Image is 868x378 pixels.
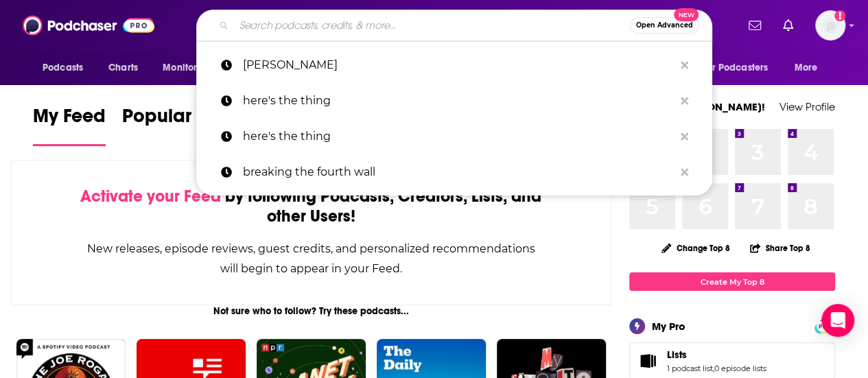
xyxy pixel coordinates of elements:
span: Logged in as mdekoning [815,10,845,40]
div: My Pro [652,320,685,333]
p: here's the thing [243,119,674,154]
span: Podcasts [43,58,83,78]
a: View Profile [779,100,835,113]
span: , [713,364,714,373]
img: User Profile [815,10,845,40]
a: Create My Top 8 [629,272,835,291]
a: Show notifications dropdown [777,14,799,37]
a: 1 podcast list [667,364,713,373]
a: Show notifications dropdown [743,14,766,37]
div: Open Intercom Messenger [821,304,854,337]
span: My Feed [33,104,106,136]
a: breaking the fourth wall [196,154,712,190]
button: Open AdvancedNew [630,17,699,34]
span: New [674,8,699,21]
a: My Feed [33,104,106,146]
button: Change Top 8 [653,239,738,257]
button: open menu [33,55,101,81]
img: Podchaser - Follow, Share and Rate Podcasts [23,12,154,38]
div: Search podcasts, credits, & more... [196,10,712,41]
button: open menu [153,55,229,81]
p: here's the thing [243,83,674,119]
span: For Podcasters [702,58,768,78]
span: Monitoring [163,58,211,78]
div: Not sure who to follow? Try these podcasts... [11,305,611,317]
button: open menu [693,55,788,81]
a: here's the thing [196,83,712,119]
span: PRO [817,321,833,331]
span: More [795,58,818,78]
a: here's the thing [196,119,712,154]
div: New releases, episode reviews, guest credits, and personalized recommendations will begin to appe... [80,239,542,279]
span: Popular Feed [122,104,239,136]
a: PRO [817,320,833,331]
span: Open Advanced [636,22,693,29]
button: Show profile menu [815,10,845,40]
button: Share Top 8 [749,235,811,261]
svg: Add a profile image [834,10,845,21]
input: Search podcasts, credits, & more... [234,14,630,36]
span: Lists [667,349,687,361]
div: by following Podcasts, Creators, Lists, and other Users! [80,187,542,226]
a: Lists [667,349,766,361]
a: 0 episode lists [714,364,766,373]
p: jane austen [243,47,674,83]
span: Activate your Feed [80,186,221,206]
span: Charts [108,58,138,78]
a: Lists [634,351,661,370]
button: open menu [785,55,835,81]
a: [PERSON_NAME] [196,47,712,83]
a: Charts [99,55,146,81]
a: Popular Feed [122,104,239,146]
p: breaking the fourth wall [243,154,674,190]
